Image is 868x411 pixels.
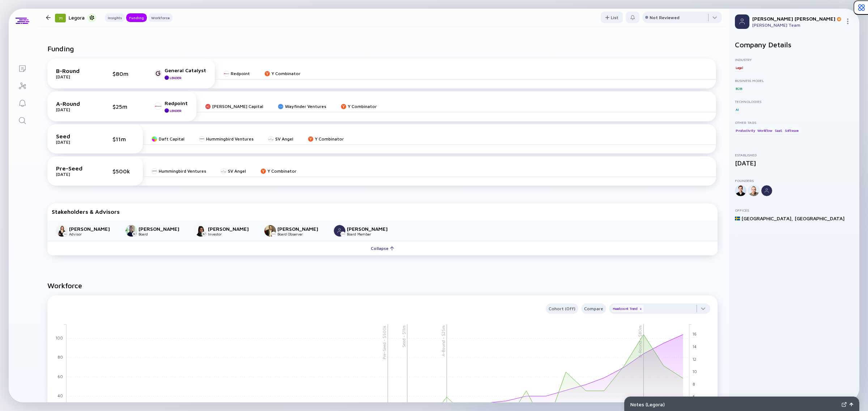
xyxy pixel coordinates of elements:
div: Advisor [69,232,117,236]
div: SV Angel [228,168,246,174]
div: Legora [69,13,96,22]
div: Investor [208,232,256,236]
div: Hummingbird Ventures [159,168,206,174]
div: Other Tags [735,120,854,125]
a: Reminders [9,94,36,111]
div: Redpoint [165,100,188,106]
a: Hummingbird Ventures [199,136,254,142]
div: $500k [112,168,134,174]
a: Redpoint [224,71,250,76]
div: Leader [170,109,181,113]
div: SV Angel [275,136,293,142]
a: Investor Map [9,77,36,94]
div: Headcount Trend [612,305,643,312]
div: Leader [170,76,181,80]
div: $11m [112,136,134,142]
div: Daft Capital [159,136,184,142]
div: [PERSON_NAME] [208,226,256,232]
div: Redpoint [231,71,250,76]
div: Legal [735,64,744,71]
h2: Funding [47,44,74,53]
a: Y Combinator [341,104,377,109]
div: Board Member [347,232,395,236]
a: Y Combinator [264,71,301,76]
a: SV Angel [221,168,246,174]
div: $25m [112,103,134,110]
div: Established [735,153,854,157]
div: Board [139,232,186,236]
div: [PERSON_NAME] Capital [212,104,263,109]
div: Productivity [735,127,756,134]
div: x [638,307,643,311]
div: Cohort (Off) [546,304,578,313]
div: Pre-Seed [56,165,92,172]
div: $80m [112,70,134,77]
img: Expand Notes [842,402,847,407]
a: RedpointLeader [154,100,188,113]
a: Y Combinator [260,168,297,174]
tspan: 14 [693,344,697,349]
tspan: 60 [58,374,63,379]
div: Board Observer [277,232,325,236]
a: [PERSON_NAME] Capital [205,104,263,109]
button: Compare [581,303,606,314]
div: Notes ( Legora ) [630,401,839,407]
div: Technologies [735,99,854,104]
div: Y Combinator [315,136,344,142]
h2: Company Details [735,40,854,49]
a: Hummingbird Ventures [152,168,206,174]
button: Funding [126,13,147,22]
div: [PERSON_NAME] Team [752,22,842,28]
tspan: 12 [693,357,696,362]
div: Offices [735,208,854,212]
div: Insights [105,14,125,21]
a: Y Combinator [308,136,344,142]
div: [DATE] [56,172,92,177]
tspan: 6 [693,394,695,399]
a: SV Angel [268,136,293,142]
div: SaaS [774,127,783,134]
a: Lists [9,59,36,77]
div: Seed [56,133,92,139]
div: Business Model [735,78,854,83]
div: A-Round [56,100,92,107]
img: Rachel Hepworth picture [56,225,68,237]
div: [DATE] [735,159,854,167]
button: Collapse [47,241,718,255]
div: Workflow [757,127,773,134]
div: Industry [735,57,854,62]
div: General Catalyst [165,67,206,73]
tspan: 100 [56,336,63,340]
a: Daft Capital [152,136,184,142]
div: Not Reviewed [650,15,680,20]
img: Logan Bartlett picture [264,225,276,237]
tspan: 8 [693,382,695,386]
div: List [601,12,623,23]
div: [PERSON_NAME] [277,226,325,232]
a: Search [9,111,36,129]
tspan: 10 [693,369,697,374]
tspan: 16 [693,332,697,336]
img: Seth Pierrepont picture [125,225,137,237]
button: Workforce [148,13,173,22]
div: Software [784,127,799,134]
img: Open Notes [850,403,853,406]
div: 71 [55,14,66,22]
div: Y Combinator [348,104,377,109]
img: Menu [845,18,851,24]
div: Wayfinder Ventures [285,104,326,109]
div: AI [735,106,740,113]
div: [GEOGRAPHIC_DATA] [795,215,844,221]
img: Jacob Effron picture [334,225,345,237]
img: Profile Picture [735,14,749,29]
div: [DATE] [56,107,92,112]
tspan: 40 [58,393,63,398]
img: Ritika Pai picture [195,225,207,237]
div: Y Combinator [268,168,297,174]
div: [PERSON_NAME] [139,226,186,232]
div: Collapse [366,243,399,254]
button: Insights [105,13,125,22]
div: [PERSON_NAME] [347,226,395,232]
div: Stakeholders & Advisors [52,208,713,215]
h2: Workforce [47,281,718,290]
